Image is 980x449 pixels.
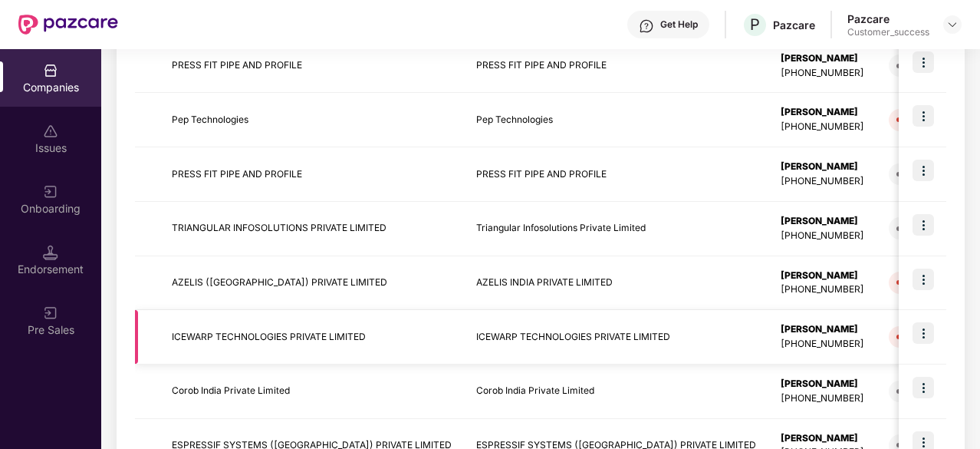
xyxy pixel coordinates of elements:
[781,391,864,406] div: [PHONE_NUMBER]
[847,12,929,26] div: Pazcare
[639,18,654,34] img: svg+xml;base64,PHN2ZyBpZD0iSGVscC0zMngzMiIgeG1sbnM9Imh0dHA6Ly93d3cudzMub3JnLzIwMDAvc3ZnIiB3aWR0aD...
[913,269,934,290] img: icon
[464,93,768,147] td: Pep Technologies
[43,124,58,139] img: svg+xml;base64,PHN2ZyBpZD0iSXNzdWVzX2Rpc2FibGVkIiB4bWxucz0iaHR0cDovL3d3dy53My5vcmcvMjAwMC9zdmciIH...
[781,282,864,297] div: [PHONE_NUMBER]
[781,337,864,352] div: [PHONE_NUMBER]
[18,15,118,35] img: New Pazcare Logo
[464,202,768,256] td: Triangular Infosolutions Private Limited
[159,365,464,419] td: Corob India Private Limited
[847,26,929,38] div: Customer_success
[781,66,864,81] div: [PHONE_NUMBER]
[781,322,864,337] div: [PERSON_NAME]
[464,39,768,94] td: PRESS FIT PIPE AND PROFILE
[913,105,934,127] img: icon
[781,105,864,120] div: [PERSON_NAME]
[781,120,864,134] div: [PHONE_NUMBER]
[464,256,768,311] td: AZELIS INDIA PRIVATE LIMITED
[781,51,864,66] div: [PERSON_NAME]
[913,377,934,398] img: icon
[43,63,58,78] img: svg+xml;base64,PHN2ZyBpZD0iQ29tcGFuaWVzIiB4bWxucz0iaHR0cDovL3d3dy53My5vcmcvMjAwMC9zdmciIHdpZHRoPS...
[464,310,768,365] td: ICEWARP TECHNOLOGIES PRIVATE LIMITED
[781,229,864,243] div: [PHONE_NUMBER]
[43,305,58,321] img: svg+xml;base64,PHN2ZyB3aWR0aD0iMjAiIGhlaWdodD0iMjAiIHZpZXdCb3g9IjAgMCAyMCAyMCIgZmlsbD0ibm9uZSIgeG...
[913,322,934,344] img: icon
[946,18,959,31] img: svg+xml;base64,PHN2ZyBpZD0iRHJvcGRvd24tMzJ4MzIiIHhtbG5zPSJodHRwOi8vd3d3LnczLm9yZy8yMDAwL3N2ZyIgd2...
[159,147,464,202] td: PRESS FIT PIPE AND PROFILE
[781,377,864,391] div: [PERSON_NAME]
[159,310,464,365] td: ICEWARP TECHNOLOGIES PRIVATE LIMITED
[781,269,864,283] div: [PERSON_NAME]
[750,15,760,34] span: P
[464,147,768,202] td: PRESS FIT PIPE AND PROFILE
[159,256,464,311] td: AZELIS ([GEOGRAPHIC_DATA]) PRIVATE LIMITED
[913,160,934,181] img: icon
[773,18,815,32] div: Pazcare
[781,160,864,174] div: [PERSON_NAME]
[159,93,464,147] td: Pep Technologies
[781,431,864,446] div: [PERSON_NAME]
[913,51,934,73] img: icon
[781,174,864,189] div: [PHONE_NUMBER]
[43,184,58,200] img: svg+xml;base64,PHN2ZyB3aWR0aD0iMjAiIGhlaWdodD0iMjAiIHZpZXdCb3g9IjAgMCAyMCAyMCIgZmlsbD0ibm9uZSIgeG...
[159,202,464,256] td: TRIANGULAR INFOSOLUTIONS PRIVATE LIMITED
[660,18,698,31] div: Get Help
[781,214,864,229] div: [PERSON_NAME]
[464,365,768,419] td: Corob India Private Limited
[43,245,58,260] img: svg+xml;base64,PHN2ZyB3aWR0aD0iMTQuNSIgaGVpZ2h0PSIxNC41IiB2aWV3Qm94PSIwIDAgMTYgMTYiIGZpbGw9Im5vbm...
[159,39,464,94] td: PRESS FIT PIPE AND PROFILE
[913,214,934,236] img: icon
